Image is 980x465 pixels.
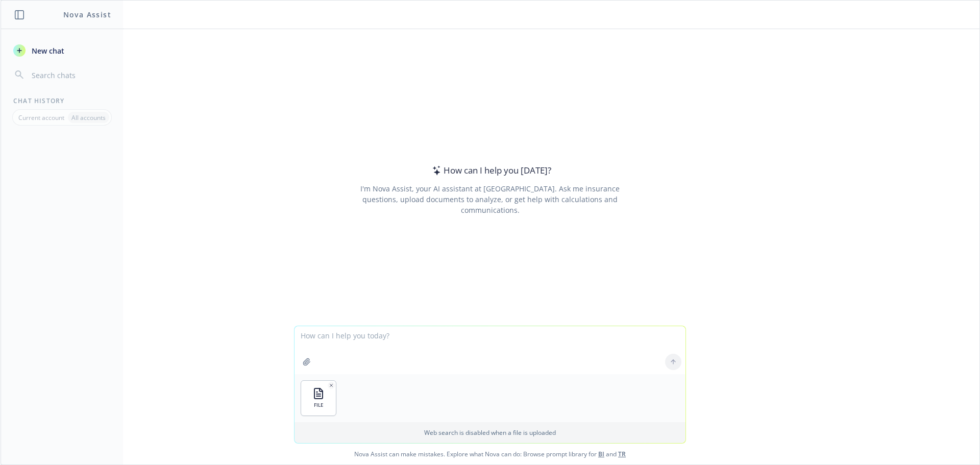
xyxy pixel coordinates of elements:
[618,450,626,458] a: TR
[301,381,336,415] button: FILE
[63,9,111,20] h1: Nova Assist
[18,113,64,122] p: Current account
[429,164,551,177] div: How can I help you [DATE]?
[1,96,123,105] div: Chat History
[314,402,324,408] span: FILE
[301,428,679,437] p: Web search is disabled when a file is uploaded
[30,68,111,82] input: Search chats
[5,444,975,464] span: Nova Assist can make mistakes. Explore what Nova can do: Browse prompt library for and
[71,113,106,122] p: All accounts
[598,450,604,458] a: BI
[346,183,633,215] div: I'm Nova Assist, your AI assistant at [GEOGRAPHIC_DATA]. Ask me insurance questions, upload docum...
[30,45,64,56] span: New chat
[9,41,115,60] button: New chat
